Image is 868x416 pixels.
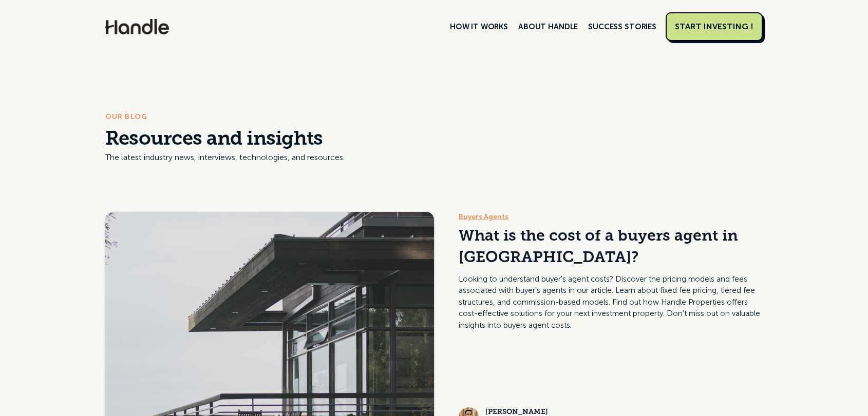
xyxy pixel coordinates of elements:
[105,152,500,163] div: The latest industry news, interviews, technologies, and resources.
[675,22,753,32] div: START INVESTING !
[445,18,513,35] a: HOW IT WORKS
[666,12,763,41] a: START INVESTING !
[105,128,500,152] h2: Resources and insights
[459,212,508,222] a: Buyers Agents
[513,18,583,35] a: ABOUT HANDLE
[105,111,500,123] div: Our blog
[583,18,662,35] a: SUCCESS STORIES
